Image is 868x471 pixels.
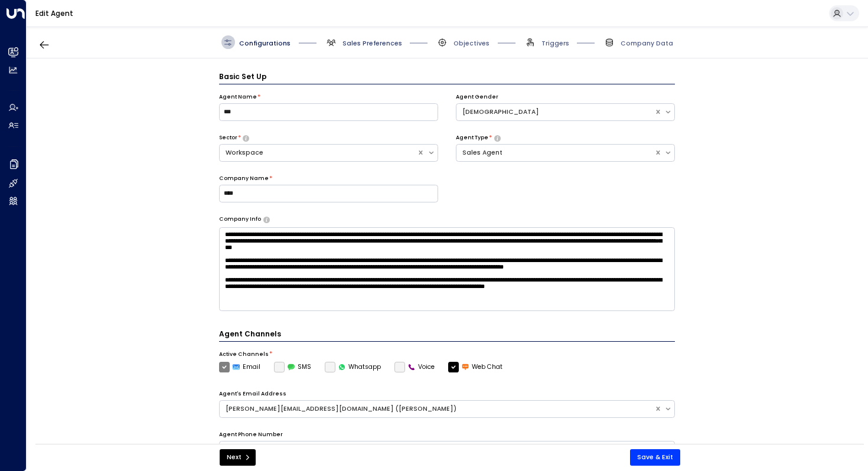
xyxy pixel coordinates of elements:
[226,148,412,158] div: Workspace
[630,449,680,466] button: Save & Exit
[394,362,435,372] label: Voice
[35,8,73,18] a: Edit Agent
[220,449,256,466] button: Next
[243,135,249,141] button: Select whether your copilot will handle inquiries directly from leads or from brokers representin...
[219,431,283,439] label: Agent Phone Number
[462,107,648,117] div: [DEMOGRAPHIC_DATA]
[325,362,381,372] div: To activate this channel, please go to the Integrations page
[219,362,261,372] label: Email
[456,93,498,102] label: Agent Gender
[274,362,312,372] div: To activate this channel, please go to the Integrations page
[263,217,270,223] button: Provide a brief overview of your company, including your industry, products or services, and any ...
[219,215,261,224] label: Company Info
[226,404,648,414] div: [PERSON_NAME][EMAIL_ADDRESS][DOMAIN_NAME] ([PERSON_NAME])
[219,351,269,359] label: Active Channels
[342,39,402,48] span: Sales Preferences
[541,39,569,48] span: Triggers
[494,135,501,141] button: Select whether your copilot will handle inquiries directly from leads or from brokers representin...
[453,39,490,48] span: Objectives
[219,93,257,102] label: Agent Name
[219,175,269,183] label: Company Name
[219,329,676,342] h4: Agent Channels
[462,148,648,158] div: Sales Agent
[456,134,488,142] label: Agent Type
[448,362,503,372] label: Web Chat
[325,362,381,372] label: Whatsapp
[219,71,676,84] h3: Basic Set Up
[219,390,286,398] label: Agent's Email Address
[274,362,312,372] label: SMS
[219,134,237,142] label: Sector
[621,39,673,48] span: Company Data
[394,362,435,372] div: To activate this channel, please go to the Integrations page
[239,39,291,48] span: Configurations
